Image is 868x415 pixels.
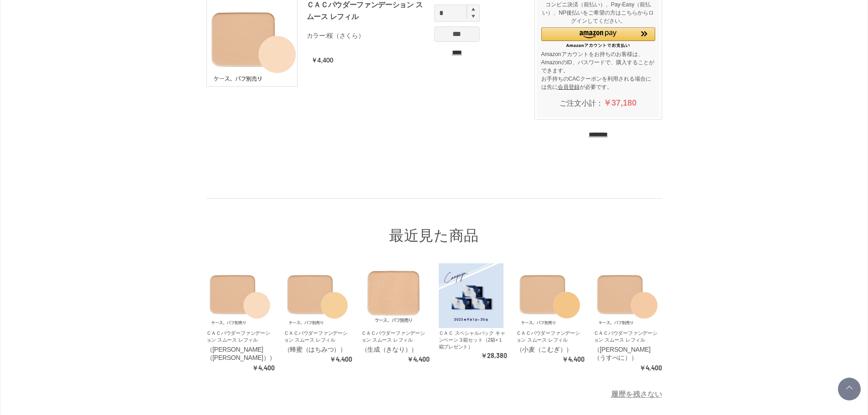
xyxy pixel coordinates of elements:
img: ＣＡＣ スペシャルパック キャンペーン３箱セット（2箱+１箱プレゼント） [439,263,503,328]
img: ＣＡＣパウダーファンデーション スムース レフィル [516,263,581,328]
div: （[PERSON_NAME]（[PERSON_NAME]）） [206,345,275,362]
div: ￥4,400 [516,355,585,364]
a: ＣＡＣパウダーファンデーション スムース レフィル [307,1,423,20]
a: ＣＡＣ スペシャルパック キャンペーン３箱セット（2箱+１箱プレゼント） [439,330,505,349]
span: 桜（さくら） [327,32,364,39]
img: spinplus.gif [472,7,475,11]
div: ￥4,400 [361,355,430,364]
img: ＣＡＣパウダーファンデーション スムース レフィル [594,263,658,328]
div: （生成（きなり）） [361,345,430,354]
a: ＣＡＣパウダーファンデーション スムース レフィル [361,263,430,328]
img: ＣＡＣパウダーファンデーション スムース レフィル [361,263,426,328]
div: ￥4,400 [284,355,352,364]
img: ＣＡＣパウダーファンデーション スムース レフィル [206,263,271,328]
a: ＣＡＣパウダーファンデーション スムース レフィル [594,330,657,343]
div: ￥28,380 [439,352,507,360]
div: （蜂蜜（はちみつ）） [284,345,352,354]
a: ＣＡＣパウダーファンデーション スムース レフィル [206,330,270,343]
div: 最近見た商品 [206,198,662,246]
a: ＣＡＣパウダーファンデーション スムース レフィル [284,330,348,343]
a: ＣＡＣパウダーファンデーション スムース レフィル [516,330,580,343]
p: カラー: [307,31,430,40]
div: （[PERSON_NAME]（うすべに）） [594,345,662,362]
a: ＣＡＣ スペシャルパック キャンペーン３箱セット（2箱+１箱プレゼント） [439,263,507,328]
p: Amazonアカウントをお持ちのお客様は、AmazonのID、パスワードで、購入することができます。 お手持ちのCACクーポンを利用される場合には先に が必要です。 [541,50,655,91]
img: ＣＡＣパウダーファンデーション スムース レフィル [284,263,349,328]
div: （小麦（こむぎ）） [516,345,585,354]
img: spinminus.gif [472,14,475,18]
div: ￥4,400 [206,364,275,373]
a: 履歴を残さない [611,390,662,398]
a: ＣＡＣパウダーファンデーション スムース レフィル [594,263,662,328]
div: ご注文小計： [541,93,655,113]
a: ＣＡＣパウダーファンデーション スムース レフィル [284,263,352,328]
div: Amazon Pay - Amazonアカウントをお使いください [541,27,655,48]
div: ￥4,400 [594,364,662,373]
a: ＣＡＣパウダーファンデーション スムース レフィル [361,330,425,343]
a: 会員登録 [558,84,580,90]
span: ￥37,180 [603,98,637,108]
a: ＣＡＣパウダーファンデーション スムース レフィル [206,263,275,328]
a: ＣＡＣパウダーファンデーション スムース レフィル [516,263,585,328]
